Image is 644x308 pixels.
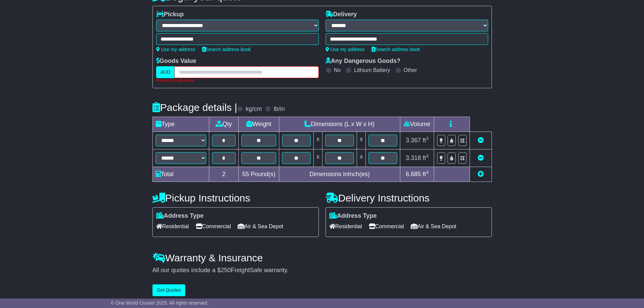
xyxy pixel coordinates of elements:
a: Use my address [326,47,365,52]
span: Commercial [196,221,231,232]
label: Any Dangerous Goods? [326,57,401,65]
div: Please provide value [156,78,319,83]
span: Air & Sea Depot [411,221,456,232]
label: Goods Value [156,57,196,65]
label: No [334,67,341,73]
span: Residential [329,221,362,232]
span: 3.367 [406,137,421,144]
td: x [357,132,366,149]
a: Search address book [202,47,251,52]
span: ft [423,171,429,177]
td: Pound(s) [239,167,279,182]
label: Delivery [326,11,357,18]
h4: Delivery Instructions [326,192,492,204]
span: ft [423,155,429,161]
span: Commercial [369,221,404,232]
td: Qty [209,117,239,132]
a: Add new item [478,171,484,177]
sup: 3 [426,170,429,175]
label: AUD [156,66,175,78]
h4: Package details | [152,102,237,113]
span: © One World Courier 2025. All rights reserved. [111,300,209,306]
a: Use my address [156,47,195,52]
button: Get Quotes [152,284,186,296]
h4: Warranty & Insurance [152,252,492,263]
span: ft [423,137,429,144]
a: Search address book [372,47,420,52]
td: Type [152,117,209,132]
span: 250 [221,267,231,274]
label: lb/in [273,105,285,113]
span: 55 [242,171,249,177]
td: Weight [239,117,279,132]
div: All our quotes include a $ FreightSafe warranty. [152,267,492,274]
td: 2 [209,167,239,182]
td: Volume [400,117,434,132]
td: Dimensions in Inch(es) [279,167,400,182]
sup: 3 [426,136,429,141]
span: Residential [156,221,189,232]
span: Air & Sea Depot [238,221,283,232]
a: Remove this item [478,137,484,144]
label: kg/cm [245,105,262,113]
span: 3.318 [406,155,421,161]
label: Address Type [156,212,204,220]
label: Lithium Battery [354,67,390,73]
td: Dimensions (L x W x H) [279,117,400,132]
td: x [314,149,323,167]
h4: Pickup Instructions [152,192,319,204]
label: Pickup [156,11,184,18]
label: Other [404,67,417,73]
label: Address Type [329,212,377,220]
td: x [314,132,323,149]
td: Total [152,167,209,182]
span: 6.685 [406,171,421,177]
sup: 3 [426,153,429,159]
td: x [357,149,366,167]
a: Remove this item [478,155,484,161]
